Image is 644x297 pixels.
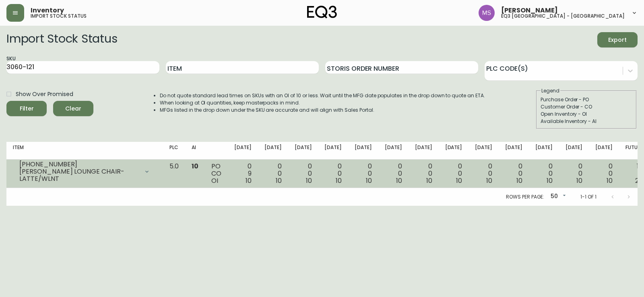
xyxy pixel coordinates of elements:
div: [PERSON_NAME] LOUNGE CHAIR-LATTE/WLNT [19,168,139,182]
img: logo [307,6,337,18]
h5: eq3 [GEOGRAPHIC_DATA] - [GEOGRAPHIC_DATA] [501,14,625,18]
div: 50 [547,190,568,203]
div: PO CO [211,163,221,184]
span: 10 [276,176,282,185]
div: 0 0 [295,163,312,184]
span: 10 [607,176,613,185]
p: Rows per page: [506,193,544,201]
button: Export [597,32,638,47]
div: 0 9 [234,163,252,184]
span: 10 [456,176,462,185]
span: 25 [635,176,643,185]
th: [DATE] [529,142,559,160]
th: [DATE] [288,142,318,160]
div: Available Inventory - AI [541,118,632,125]
div: 0 0 [385,163,402,184]
h2: Import Stock Status [6,32,117,47]
th: [DATE] [348,142,378,160]
th: [DATE] [318,142,348,160]
span: Export [604,35,631,45]
div: [PHONE_NUMBER][PERSON_NAME] LOUNGE CHAIR-LATTE/WLNT [13,163,157,180]
span: 10 [192,162,198,171]
span: 10 [396,176,402,185]
span: 10 [547,176,553,185]
div: Customer Order - CO [541,103,632,111]
div: 0 0 [535,163,553,184]
th: [DATE] [439,142,469,160]
span: Show Over Promised [16,90,73,98]
div: 0 0 [264,163,282,184]
li: When looking at OI quantities, keep masterpacks in mind. [160,99,485,107]
img: 1b6e43211f6f3cc0b0729c9049b8e7af [479,5,495,21]
div: 0 0 [566,163,583,184]
li: Do not quote standard lead times on SKUs with an OI of 10 or less. Wait until the MFG date popula... [160,92,485,99]
span: 10 [576,176,582,185]
div: 0 0 [445,163,462,184]
span: 10 [486,176,492,185]
button: Filter [6,101,47,116]
button: Clear [53,101,93,116]
div: 0 0 [595,163,613,184]
div: [PHONE_NUMBER] [19,161,139,168]
span: Inventory [31,7,64,14]
span: 10 [426,176,432,185]
div: Open Inventory - OI [541,111,632,118]
th: [DATE] [228,142,258,160]
td: 5.0 [163,160,185,188]
th: AI [185,142,205,160]
th: [DATE] [258,142,288,160]
th: [DATE] [378,142,409,160]
span: 10 [336,176,342,185]
span: 10 [516,176,522,185]
p: 1-1 of 1 [580,193,597,201]
h5: import stock status [31,14,87,18]
div: 15 0 [625,163,643,184]
div: 0 0 [355,163,372,184]
span: 10 [306,176,312,185]
div: 0 0 [475,163,492,184]
th: [DATE] [589,142,619,160]
legend: Legend [541,87,560,94]
div: 0 0 [505,163,522,184]
div: 0 0 [324,163,342,184]
th: Item [6,142,163,160]
th: [DATE] [559,142,589,160]
th: [DATE] [469,142,499,160]
th: [DATE] [499,142,529,160]
div: Purchase Order - PO [541,96,632,103]
span: OI [211,176,218,185]
span: Clear [60,104,87,114]
div: 0 0 [415,163,432,184]
span: [PERSON_NAME] [501,7,558,14]
span: 10 [366,176,372,185]
th: PLC [163,142,185,160]
li: MFGs listed in the drop down under the SKU are accurate and will align with Sales Portal. [160,107,485,114]
span: 10 [246,176,252,185]
th: [DATE] [409,142,439,160]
